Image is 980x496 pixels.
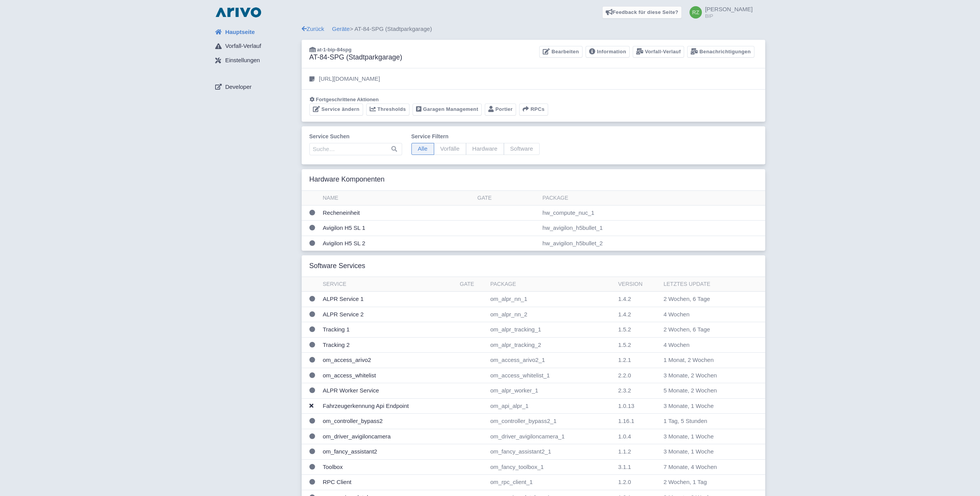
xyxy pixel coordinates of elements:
a: Zurück [302,25,324,32]
span: Vorfall-Verlauf [225,42,261,51]
td: om_alpr_tracking_2 [487,337,615,353]
h3: Hardware Komponenten [309,175,385,184]
a: Einstellungen [209,53,302,68]
th: Service [320,277,457,292]
span: 1.5.2 [618,326,631,333]
span: Einstellungen [225,56,260,65]
a: Benachrichtigungen [687,46,754,58]
td: 1 Tag, 5 Stunden [661,414,749,429]
a: Service ändern [309,104,363,116]
span: [PERSON_NAME] [705,6,752,12]
td: 2 Wochen, 6 Tage [661,322,749,338]
td: 2 Wochen, 1 Tag [661,475,749,490]
td: Avigilon H5 SL 2 [320,236,474,251]
td: om_access_arivo2 [320,353,457,368]
td: Avigilon H5 SL 1 [320,221,474,236]
td: om_fancy_toolbox_1 [487,459,615,475]
td: Fahrzeugerkennung Api Endpoint [320,398,457,414]
h3: Software Services [309,262,365,270]
td: om_fancy_assistant2_1 [487,444,615,460]
span: 2.3.2 [618,387,631,394]
small: BIP [705,14,752,19]
a: Hauptseite [209,25,302,39]
h3: AT-84-SPG (Stadtparkgarage) [309,53,403,62]
td: Tracking 2 [320,337,457,353]
td: hw_compute_nuc_1 [539,205,765,221]
td: ALPR Worker Service [320,383,457,399]
a: [PERSON_NAME] BIP [685,6,752,19]
a: Thresholds [366,104,409,116]
td: Toolbox [320,459,457,475]
span: 1.5.2 [618,341,631,348]
td: 3 Monate, 1 Woche [661,429,749,444]
a: Geräte [332,25,350,32]
span: Software [504,143,540,155]
span: 1.4.2 [618,311,631,318]
td: 4 Wochen [661,307,749,322]
td: om_rpc_client_1 [487,475,615,490]
td: om_alpr_tracking_1 [487,322,615,338]
span: 1.0.13 [618,403,634,409]
td: ALPR Service 2 [320,307,457,322]
span: 1.2.0 [618,479,631,485]
td: om_driver_avigiloncamera [320,429,457,444]
span: 2.2.0 [618,372,631,379]
a: Vorfall-Verlauf [209,39,302,54]
td: 3 Monate, 1 Woche [661,398,749,414]
td: om_alpr_nn_1 [487,292,615,307]
td: om_controller_bypass2_1 [487,414,615,429]
td: 7 Monate, 4 Wochen [661,459,749,475]
a: Bearbeiten [539,46,582,58]
span: Vorfälle [434,143,466,155]
a: Information [586,46,630,58]
td: Tracking 1 [320,322,457,338]
a: Feedback für diese Seite? [602,6,682,19]
a: Garagen Management [413,104,482,116]
span: Hardware [466,143,504,155]
td: om_controller_bypass2 [320,414,457,429]
span: Developer [225,83,251,92]
span: 1.16.1 [618,418,634,424]
div: > AT-84-SPG (Stadtparkgarage) [302,25,765,34]
th: Version [615,277,660,292]
td: 3 Monate, 2 Wochen [661,368,749,383]
td: om_api_alpr_1 [487,398,615,414]
label: Service suchen [309,132,402,141]
td: ALPR Service 1 [320,292,457,307]
td: om_fancy_assistant2 [320,444,457,460]
td: 3 Monate, 1 Woche [661,444,749,460]
th: Package [487,277,615,292]
a: Developer [209,80,302,94]
th: Gate [474,191,540,206]
th: Gate [457,277,487,292]
span: at-1-bip-84spg [317,47,352,53]
p: [URL][DOMAIN_NAME] [319,75,380,83]
a: Portier [485,104,516,116]
input: Suche… [309,143,402,155]
img: logo [214,6,263,19]
span: Fortgeschrittene Aktionen [316,97,379,102]
a: Vorfall-Verlauf [633,46,684,58]
td: Recheneinheit [320,205,474,221]
span: 1.2.1 [618,357,631,363]
span: 1.1.2 [618,448,631,455]
span: Alle [411,143,434,155]
td: 4 Wochen [661,337,749,353]
th: Name [320,191,474,206]
td: om_driver_avigiloncamera_1 [487,429,615,444]
td: 5 Monate, 2 Wochen [661,383,749,399]
th: Letztes Update [661,277,749,292]
td: om_access_whitelist_1 [487,368,615,383]
td: om_alpr_worker_1 [487,383,615,399]
button: RPCs [519,104,548,116]
th: Package [539,191,765,206]
td: 2 Wochen, 6 Tage [661,292,749,307]
td: hw_avigilon_h5bullet_1 [539,221,765,236]
span: 1.4.2 [618,296,631,302]
td: RPC Client [320,475,457,490]
td: om_access_whitelist [320,368,457,383]
span: Hauptseite [225,28,255,37]
td: om_access_arivo2_1 [487,353,615,368]
span: 1.0.4 [618,433,631,440]
label: Service filtern [411,132,540,141]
